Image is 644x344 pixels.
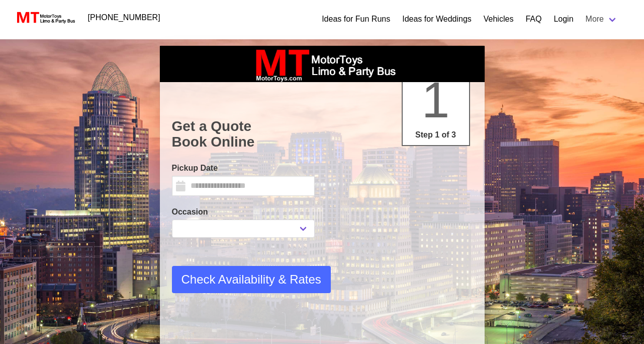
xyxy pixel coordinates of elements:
a: Login [554,13,573,25]
h1: Get a Quote Book Online [172,118,473,150]
img: MotorToys Logo [14,11,76,25]
span: 1 [422,72,450,128]
a: Ideas for Fun Runs [322,13,390,25]
label: Pickup Date [172,162,315,174]
button: Check Availability & Rates [172,266,331,293]
a: Ideas for Weddings [402,13,472,25]
img: box_logo_brand.jpeg [247,46,398,82]
a: FAQ [525,13,541,25]
a: More [580,9,624,29]
span: Check Availability & Rates [181,270,321,289]
label: Occasion [172,206,315,218]
a: [PHONE_NUMBER] [82,8,166,28]
p: Step 1 of 3 [407,129,465,141]
a: Vehicles [484,13,514,25]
